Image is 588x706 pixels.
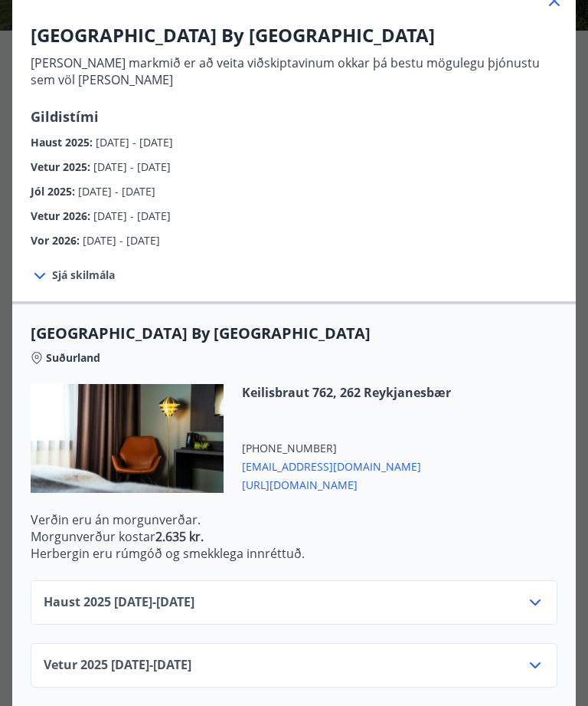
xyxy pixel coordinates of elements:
h3: [GEOGRAPHIC_DATA] By [GEOGRAPHIC_DATA] [31,22,557,48]
p: [PERSON_NAME] markmið er að veita viðskiptavinum okkar þá bestu mögulegu þjónustu sem völ [PERSON... [31,54,557,88]
span: Sjá skilmála [52,268,115,283]
span: [EMAIL_ADDRESS][DOMAIN_NAME] [242,456,451,474]
span: [URL][DOMAIN_NAME] [242,474,451,493]
p: Verðin eru án morgunverðar. [31,511,557,528]
p: Morgunverður kostar [31,528,557,545]
span: Jól 2025 : [31,184,78,199]
span: Vetur 2026 : [31,209,93,223]
span: [DATE] - [DATE] [78,184,155,199]
span: Gildistími [31,107,99,126]
span: Vetur 2025 : [31,159,93,174]
p: Herbergin eru rúmgóð og smekklega innréttuð. [31,545,557,562]
span: [GEOGRAPHIC_DATA] By [GEOGRAPHIC_DATA] [31,323,557,344]
span: Keilisbraut 762, 262 Reykjanesbær [242,384,451,401]
span: [DATE] - [DATE] [83,233,160,248]
strong: 2.635 kr. [155,528,204,545]
span: [DATE] - [DATE] [93,159,171,174]
span: [PHONE_NUMBER] [242,441,451,456]
span: [DATE] - [DATE] [96,135,173,149]
span: [DATE] - [DATE] [93,209,171,223]
span: Haust 2025 : [31,135,96,149]
span: Suðurland [46,350,100,366]
span: Vor 2026 : [31,233,83,248]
